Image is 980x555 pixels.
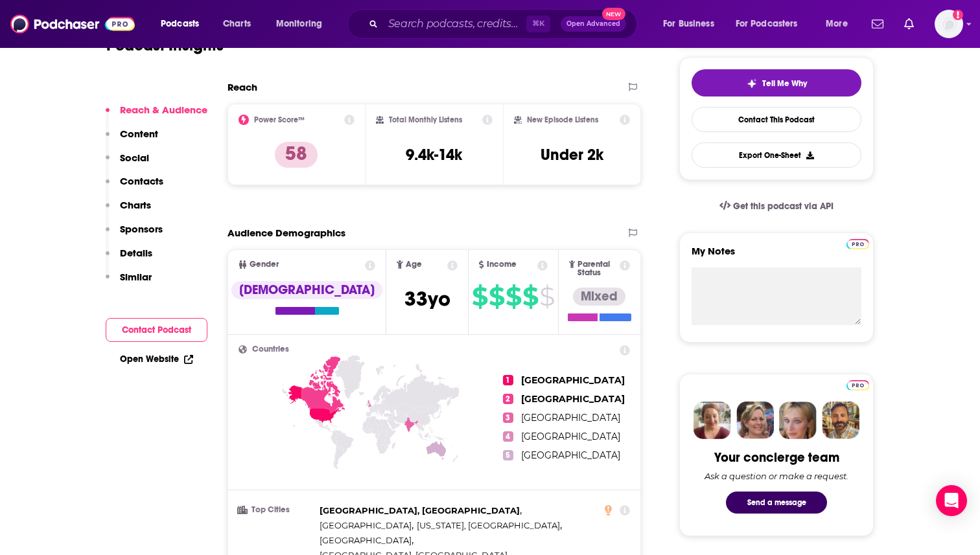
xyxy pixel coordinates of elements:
p: Content [120,128,158,140]
a: Charts [215,14,259,34]
p: Similar [120,271,152,283]
button: open menu [727,14,817,34]
p: Charts [120,199,151,211]
button: Details [106,247,152,271]
img: User Profile [935,10,963,38]
a: Show notifications dropdown [899,13,919,35]
img: Sydney Profile [694,402,731,439]
h2: New Episode Listens [527,115,598,124]
button: open menu [817,14,864,34]
div: Your concierge team [714,449,839,466]
div: Ask a question or make a request. [705,471,848,481]
img: Podchaser Pro [846,239,869,249]
button: Contact Podcast [106,318,207,342]
span: $ [472,286,487,307]
span: , [417,518,562,533]
button: Contacts [106,175,163,199]
span: Monitoring [276,15,322,33]
input: Search podcasts, credits, & more... [383,14,526,34]
span: [GEOGRAPHIC_DATA] [320,520,412,530]
h2: Power Score™ [254,115,305,124]
label: My Notes [692,245,861,267]
a: Pro website [846,378,869,391]
span: ⌘ K [526,16,550,32]
span: 2 [503,394,513,404]
span: Podcasts [161,15,199,33]
span: 5 [503,450,513,460]
button: Reach & Audience [106,104,207,128]
p: Sponsors [120,223,163,235]
span: Logged in as cmand-s [935,10,963,38]
button: Content [106,128,158,152]
span: Age [406,260,422,269]
a: Open Website [120,354,193,365]
img: Jules Profile [779,402,817,439]
button: Social [106,152,149,176]
span: Income [487,260,517,269]
button: Show profile menu [935,10,963,38]
span: For Business [663,15,714,33]
span: More [826,15,848,33]
p: Details [120,247,152,259]
img: Podchaser Pro [846,380,869,391]
button: Export One-Sheet [692,142,861,168]
a: Pro website [846,237,869,249]
span: Tell Me Why [762,78,807,89]
h3: 9.4k-14k [406,145,462,164]
span: [GEOGRAPHIC_DATA] [521,374,625,386]
span: [GEOGRAPHIC_DATA] [521,412,620,424]
span: $ [539,286,554,307]
span: , [320,533,414,548]
span: $ [522,286,538,307]
h3: Top Cities [239,506,314,514]
span: [GEOGRAPHIC_DATA] [521,431,620,442]
p: Contacts [120,175,163,187]
span: 3 [503,413,513,423]
button: open menu [152,14,216,34]
span: 4 [503,431,513,442]
span: Parental Status [577,260,617,277]
a: Show notifications dropdown [867,13,889,35]
img: Barbara Profile [736,402,774,439]
span: , [320,503,522,518]
span: [GEOGRAPHIC_DATA] [320,535,412,545]
span: $ [489,286,504,307]
button: open menu [267,14,339,34]
span: New [602,8,625,20]
span: For Podcasters [736,15,798,33]
button: Similar [106,271,152,295]
div: Search podcasts, credits, & more... [360,9,649,39]
span: Gender [250,260,279,269]
span: 1 [503,375,513,385]
span: Charts [223,15,251,33]
img: tell me why sparkle [747,78,757,89]
button: tell me why sparkleTell Me Why [692,69,861,96]
button: open menu [654,14,730,34]
span: Get this podcast via API [733,201,834,212]
span: , [320,518,414,533]
div: Mixed [573,288,625,306]
span: 33 yo [404,286,450,311]
h3: Under 2k [541,145,603,164]
span: [US_STATE], [GEOGRAPHIC_DATA] [417,520,560,530]
div: Open Intercom Messenger [936,485,967,516]
span: Countries [252,345,289,354]
span: [GEOGRAPHIC_DATA] [521,393,625,405]
p: 58 [275,142,318,168]
img: Podchaser - Follow, Share and Rate Podcasts [10,12,135,36]
div: [DEMOGRAPHIC_DATA] [231,281,382,299]
h2: Reach [227,81,257,93]
a: Contact This Podcast [692,107,861,132]
img: Jon Profile [822,402,859,439]
p: Social [120,152,149,164]
p: Reach & Audience [120,104,207,116]
button: Send a message [726,492,827,514]
span: $ [506,286,521,307]
button: Open AdvancedNew [561,16,626,32]
button: Sponsors [106,223,163,247]
h2: Total Monthly Listens [389,115,462,124]
a: Get this podcast via API [709,190,844,222]
span: [GEOGRAPHIC_DATA], [GEOGRAPHIC_DATA] [320,505,520,515]
svg: Add a profile image [953,10,963,20]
